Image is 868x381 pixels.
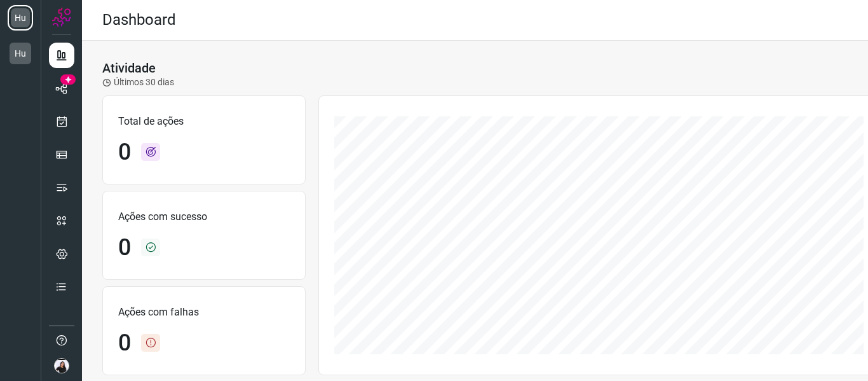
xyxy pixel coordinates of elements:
p: Ações com sucesso [118,209,290,225]
h1: 0 [118,234,131,261]
img: Logo [52,8,71,27]
li: Hu [8,41,33,66]
img: 662d8b14c1de322ee1c7fc7bf9a9ccae.jpeg [54,358,69,373]
h3: Atividade [102,60,156,76]
p: Total de ações [118,114,290,129]
p: Últimos 30 dias [102,76,174,89]
h1: 0 [118,139,131,166]
h2: Dashboard [102,11,176,29]
li: Hu [8,5,33,31]
p: Ações com falhas [118,305,290,320]
h1: 0 [118,329,131,357]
